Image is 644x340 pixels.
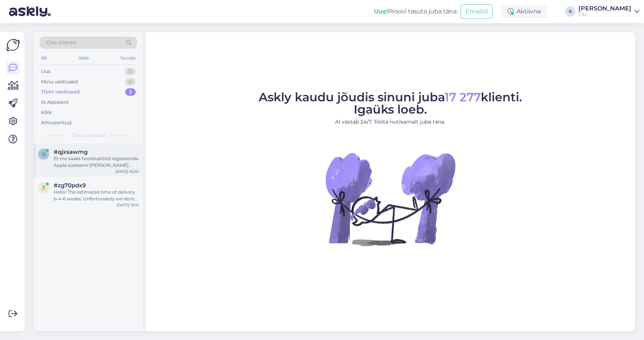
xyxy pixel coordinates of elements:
div: C&C [578,12,631,18]
div: Tiimi vestlused [41,88,80,96]
div: All [40,53,48,63]
div: [PERSON_NAME] [578,6,631,12]
div: Hello! The estimated time of delivery is 4-6 weeks. Unfortunately we dont have a specific date. [54,189,139,202]
div: [DATE] 16:19 [117,202,139,208]
div: 0 [125,68,136,75]
div: Kõik [41,109,52,116]
div: Et me saaks hooldustööd registeerida Apple süsteemi [PERSON_NAME] põhjal saab ka tehnik [PERSON_N... [54,155,139,169]
button: Emailid [461,4,493,19]
div: Minu vestlused [41,78,78,86]
img: No Chat active [323,132,457,266]
span: q [42,151,45,157]
span: Askly kaudu jõudis sinuni juba klienti. Igaüks loeb. [259,90,522,117]
div: 0 [125,78,136,86]
b: Uus! [374,8,388,15]
span: z [42,185,45,190]
a: [PERSON_NAME]C&C [578,6,640,18]
span: 17 277 [445,90,481,104]
div: AI Assistent [41,99,69,106]
div: Socials [119,53,137,63]
span: #qjxsawmg [54,149,88,155]
span: Tiimi vestlused [72,132,105,139]
div: Arhiveeritud [41,119,72,127]
span: Otsi kliente [46,39,76,47]
div: Web [77,53,90,63]
div: Proovi tasuta juba täna: [374,7,458,16]
div: [DATE] 16:20 [116,169,139,174]
span: #zg70pdx9 [54,182,86,189]
div: 2 [125,88,136,96]
img: Askly Logo [6,38,20,52]
div: Uus [41,68,50,75]
p: AI vastab 24/7. Tööta nutikamalt juba täna. [259,118,522,126]
div: R [565,6,575,17]
div: Aktiivne [502,5,547,18]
